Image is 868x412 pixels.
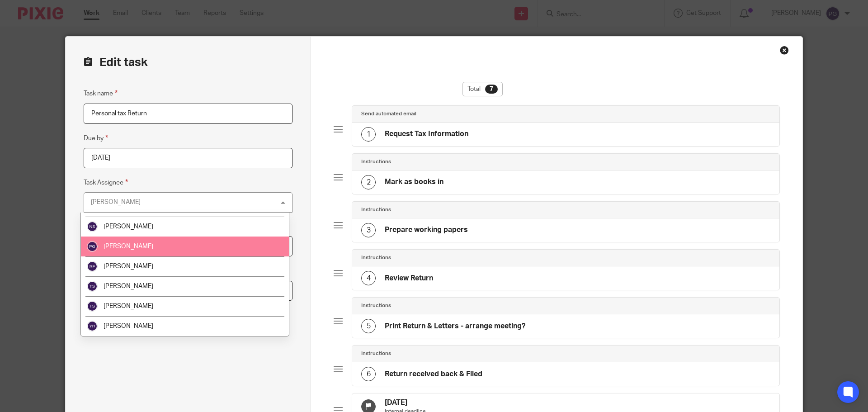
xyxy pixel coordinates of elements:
h4: [DATE] [385,398,426,407]
div: Total [462,82,503,96]
h4: Mark as books in [385,177,443,187]
img: svg%3E [87,281,98,292]
h4: Instructions [361,206,391,213]
h4: Instructions [361,302,391,309]
h4: Instructions [361,158,391,166]
div: 7 [485,85,498,94]
div: 5 [361,319,376,333]
div: Close this dialog window [780,46,789,55]
span: [PERSON_NAME] [104,263,153,270]
span: [PERSON_NAME] [104,243,153,250]
div: 6 [361,367,376,381]
div: 3 [361,223,376,237]
label: Due by [84,133,108,143]
h4: Instructions [361,350,391,357]
span: [PERSON_NAME] [104,283,153,289]
div: 2 [361,175,376,189]
img: svg%3E [87,321,98,331]
label: Task name [84,88,118,99]
h4: Send automated email [361,110,416,118]
img: svg%3E [87,301,98,312]
h4: Prepare working papers [385,225,468,235]
div: [PERSON_NAME] [91,199,141,205]
h4: Review Return [385,274,433,283]
h4: Request Tax Information [385,129,468,139]
input: Pick a date [84,148,292,168]
img: svg%3E [87,221,98,232]
span: [PERSON_NAME] [104,323,153,329]
label: Task Assignee [84,177,128,188]
span: [PERSON_NAME] [104,303,153,309]
h4: Return received back & Filed [385,369,482,379]
div: 1 [361,127,376,142]
h4: Print Return & Letters - arrange meeting? [385,322,525,331]
span: [PERSON_NAME] [104,223,153,230]
h4: Instructions [361,254,391,261]
img: svg%3E [87,261,98,272]
img: svg%3E [87,241,98,252]
div: 4 [361,271,376,285]
h2: Edit task [84,55,292,70]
